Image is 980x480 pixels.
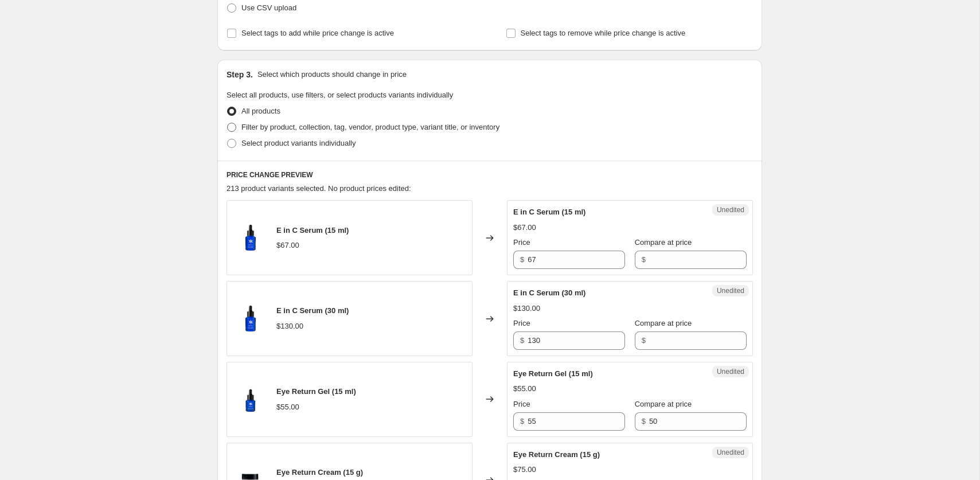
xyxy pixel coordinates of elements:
span: Eye Return Cream (15 g) [513,450,600,459]
div: $67.00 [513,222,536,233]
span: Use CSV upload [241,3,296,12]
h2: Step 3. [227,69,253,80]
span: Unedited [717,448,744,457]
span: Select tags to add while price change is active [241,29,394,37]
span: Select product variants individually [241,139,356,147]
span: Unedited [717,286,744,295]
h6: PRICE CHANGE PREVIEW [227,170,753,179]
div: $55.00 [513,383,536,395]
span: Unedited [717,205,744,214]
span: E in C Serum (15 ml) [276,226,349,235]
img: Eye-Return-Gel-15ml_80x.jpg [233,382,267,416]
span: Price [513,400,530,408]
span: Select tags to remove while price change is active [521,29,686,37]
img: E-in-C-Serum-30ml_80x.jpg [233,302,267,336]
div: $130.00 [276,321,303,332]
div: $75.00 [513,464,536,475]
span: E in C Serum (15 ml) [513,208,585,216]
span: Compare at price [635,238,692,247]
div: $55.00 [276,401,299,413]
p: Select which products should change in price [257,69,407,80]
span: Price [513,319,530,327]
span: Compare at price [635,319,692,327]
span: E in C Serum (30 ml) [276,306,349,315]
span: E in C Serum (30 ml) [513,288,585,297]
span: Eye Return Gel (15 ml) [276,387,356,396]
img: E-in-C-Serum-30ml_80x.jpg [233,221,267,255]
span: Eye Return Gel (15 ml) [513,369,593,378]
span: Filter by product, collection, tag, vendor, product type, variant title, or inventory [241,123,499,131]
div: $67.00 [276,240,299,251]
span: Unedited [717,367,744,376]
span: $ [520,336,524,345]
span: $ [642,255,646,264]
span: $ [642,336,646,345]
span: $ [520,417,524,426]
span: 213 product variants selected. No product prices edited: [227,184,411,193]
span: $ [520,255,524,264]
span: $ [642,417,646,426]
span: Select all products, use filters, or select products variants individually [227,91,453,99]
span: Price [513,238,530,247]
div: $130.00 [513,303,540,314]
span: Eye Return Cream (15 g) [276,468,363,477]
span: All products [241,107,280,115]
span: Compare at price [635,400,692,408]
